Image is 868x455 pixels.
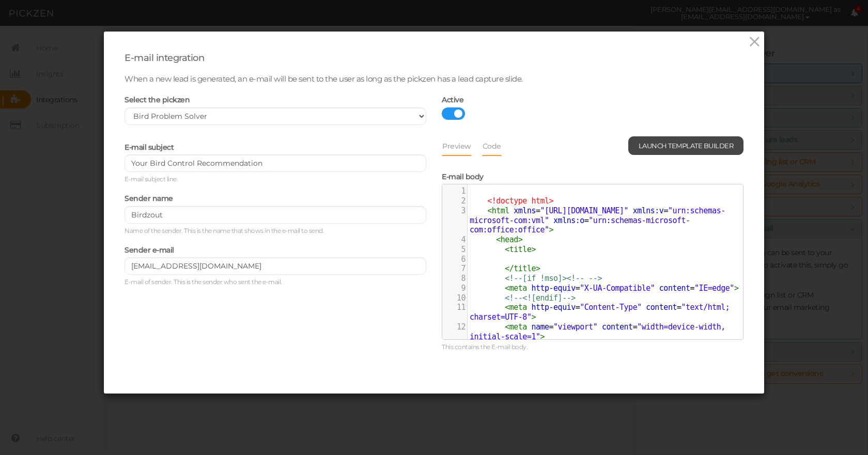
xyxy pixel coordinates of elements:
[470,206,725,235] span: = = =
[451,206,467,216] div: 3
[540,332,545,341] span: >
[694,284,734,293] span: "IE=edge"
[509,322,527,332] span: meta
[470,206,725,225] span: "urn:schemas-microsoft-com:vml"
[514,206,536,215] span: xmlns
[505,245,509,254] span: <
[125,143,174,152] span: E-mail subject
[125,175,178,183] span: E-mail subject line.
[505,303,509,312] span: <
[496,235,501,244] span: <
[451,293,467,303] div: 10
[509,245,532,254] span: title
[505,274,602,283] span: <!--[if !mso]><!-- -->
[451,264,467,274] div: 7
[125,52,204,64] span: E-mail integration
[501,235,518,244] span: head
[442,172,484,181] span: E-mail body
[442,343,528,351] span: This contains the E-mail body.
[734,284,739,293] span: >
[580,303,641,312] span: "Content-Type"
[487,206,492,215] span: <
[580,284,655,293] span: "X-UA-Compatible"
[451,186,467,196] div: 1
[451,196,467,206] div: 2
[536,264,540,273] span: >
[531,245,536,254] span: >
[518,235,523,244] span: >
[125,278,282,286] span: E-mail of sender. This is the sender who sent the e-mail.
[505,264,514,273] span: </
[470,322,730,341] span: "width=device-width, initial-scale=1"
[531,312,536,322] span: >
[451,274,467,284] div: 8
[514,264,536,273] span: title
[470,303,734,322] span: = =
[125,227,324,234] span: Name of the sender. This is the name that shows in the e-mail to send.
[451,235,467,245] div: 4
[602,322,633,332] span: content
[492,206,509,215] span: html
[451,255,467,264] div: 6
[470,284,739,293] span: = =
[553,322,597,332] span: "viewport"
[633,206,664,215] span: xmlns:v
[509,284,527,293] span: meta
[470,322,730,341] span: = =
[639,142,734,150] span: Launch template builder
[451,303,467,312] div: 11
[451,322,467,332] div: 12
[470,216,690,235] span: "urn:schemas-microsoft-com:office:office"
[646,303,677,312] span: content
[125,194,173,203] span: Sender name
[451,284,467,293] div: 9
[125,245,174,255] span: Sender e-mail
[125,95,190,104] span: Select the pickzen
[487,196,553,206] span: <!doctype html>
[553,216,584,225] span: xmlns:o
[442,95,463,104] span: Active
[540,206,629,215] span: "[URL][DOMAIN_NAME]"
[505,284,509,293] span: <
[505,293,576,303] span: <!--<![endif]-->
[442,136,472,156] a: Preview
[470,303,734,322] span: "text/html; charset=UTF-8"
[125,74,523,84] span: When a new lead is generated, an e-mail will be sent to the user as long as the pickzen has a lea...
[531,322,549,332] span: name
[531,303,575,312] span: http-equiv
[659,284,690,293] span: content
[549,225,554,234] span: >
[531,284,575,293] span: http-equiv
[509,303,527,312] span: meta
[505,322,509,332] span: <
[482,136,502,156] a: Code
[451,245,467,255] div: 5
